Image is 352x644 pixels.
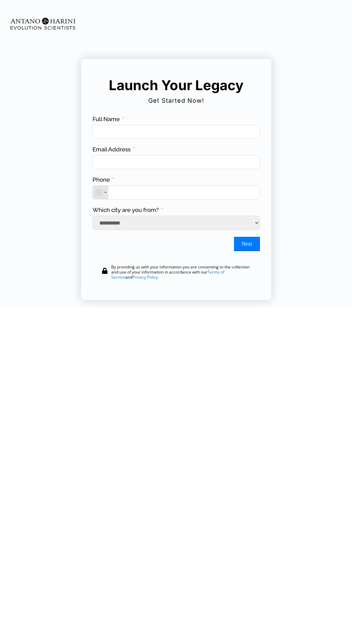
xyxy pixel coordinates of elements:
[93,206,163,214] label: Which city are you from?
[93,216,260,230] select: Which city are you from?
[105,77,247,94] h5: Launch Your Legacy
[7,14,79,33] img: Evolution-Scientist (2)
[93,186,108,199] div: Telephone country code
[93,155,260,169] input: Email Address
[93,146,135,153] label: Email Address
[111,264,254,280] div: By providing us with your information you are consenting to the collection and use of your inform...
[93,115,124,123] label: Full Name
[132,274,158,280] a: Privacy Policy
[93,176,114,184] label: Phone
[93,185,260,199] input: Phone
[234,237,259,251] button: Next
[91,95,261,107] h2: Get Started Now!
[111,269,224,280] a: Terms of Service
